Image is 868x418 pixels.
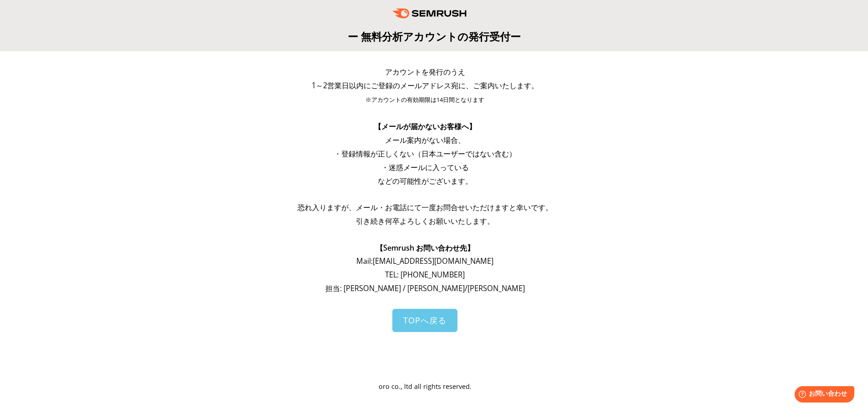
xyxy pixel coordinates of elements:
[374,121,476,131] span: 【メールが届かないお客様へ】
[385,270,465,280] span: TEL: [PHONE_NUMBER]
[392,309,457,332] a: TOPへ戻る
[356,256,493,266] span: Mail: [EMAIL_ADDRESS][DOMAIN_NAME]
[381,162,469,172] span: ・迷惑メールに入っている
[376,243,474,253] span: 【Semrush お問い合わせ先】
[365,96,484,104] span: ※アカウントの有効期限は14日間となります
[356,216,494,226] span: 引き続き何卒よろしくお願いいたします。
[348,29,521,44] span: ー 無料分析アカウントの発行受付ー
[334,149,516,159] span: ・登録情報が正しくない（日本ユーザーではない含む）
[325,283,525,293] span: 担当: [PERSON_NAME] / [PERSON_NAME]/[PERSON_NAME]
[298,202,553,212] span: 恐れ入りますが、メール・お電話にて一度お問合せいただけますと幸いです。
[379,382,472,391] span: oro co., ltd all rights reserved.
[378,176,473,186] span: などの可能性がございます。
[385,67,465,77] span: アカウントを発行のうえ
[787,383,858,408] iframe: Help widget launcher
[312,81,539,91] span: 1～2営業日以内にご登録のメールアドレス宛に、ご案内いたします。
[385,135,465,145] span: メール案内がない場合、
[403,315,447,326] span: TOPへ戻る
